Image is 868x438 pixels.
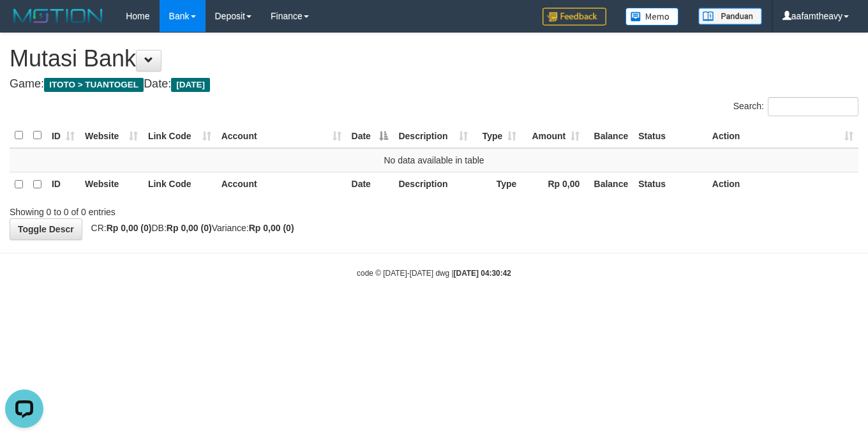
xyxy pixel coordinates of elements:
[347,123,394,148] th: Date: activate to sort column descending
[585,123,633,148] th: Balance
[393,172,473,196] th: Description
[633,172,707,196] th: Status
[216,172,347,196] th: Account
[633,123,707,148] th: Status
[10,6,107,26] img: MOTION_logo.png
[47,123,80,148] th: ID: activate to sort column ascending
[85,223,294,233] span: CR: DB: Variance:
[167,223,212,233] strong: Rp 0,00 (0)
[768,97,858,116] input: Search:
[733,97,858,116] label: Search:
[10,46,858,72] h1: Mutasi Bank
[216,123,347,148] th: Account: activate to sort column ascending
[473,172,521,196] th: Type
[143,123,216,148] th: Link Code: activate to sort column ascending
[473,123,521,148] th: Type: activate to sort column ascending
[454,269,511,278] strong: [DATE] 04:30:42
[80,172,143,196] th: Website
[44,78,144,92] span: ITOTO > TUANTOGEL
[5,5,43,43] button: Open LiveChat chat widget
[357,269,511,278] small: code © [DATE]-[DATE] dwg |
[47,172,80,196] th: ID
[107,223,152,233] strong: Rp 0,00 (0)
[393,123,473,148] th: Description: activate to sort column ascending
[347,172,394,196] th: Date
[707,123,858,148] th: Action: activate to sort column ascending
[249,223,294,233] strong: Rp 0,00 (0)
[10,218,82,240] a: Toggle Descr
[10,200,352,218] div: Showing 0 to 0 of 0 entries
[625,8,679,26] img: Button%20Memo.svg
[698,8,762,25] img: panduan.png
[542,8,606,26] img: Feedback.jpg
[521,123,585,148] th: Amount: activate to sort column ascending
[143,172,216,196] th: Link Code
[10,78,858,91] h4: Game: Date:
[171,78,210,92] span: [DATE]
[10,148,858,172] td: No data available in table
[521,172,585,196] th: Rp 0,00
[80,123,143,148] th: Website: activate to sort column ascending
[707,172,858,196] th: Action
[585,172,633,196] th: Balance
